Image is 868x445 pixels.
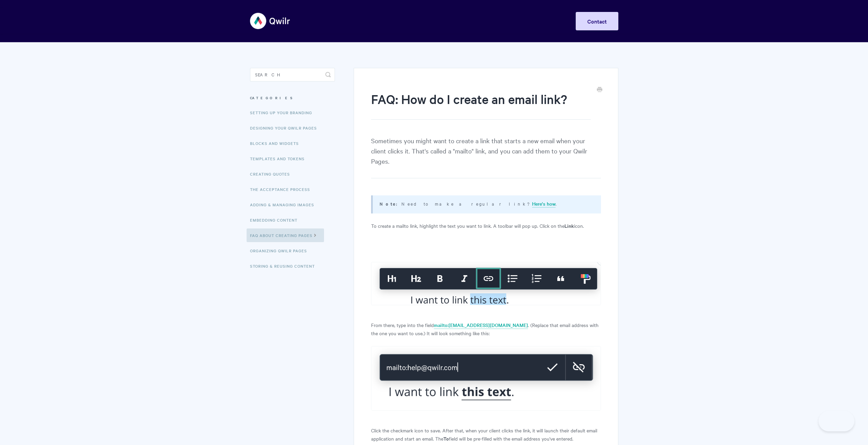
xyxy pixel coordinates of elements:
h1: FAQ: How do I create an email link? [371,90,590,120]
a: Organizing Qwilr Pages [250,244,312,257]
strong: Note: [380,201,401,207]
a: Here's how [532,200,556,208]
iframe: Toggle Customer Support [819,411,854,431]
p: Click the checkmark icon to save. After that, when your client clicks the link, it will launch th... [371,426,601,443]
p: From there, type into the field . (Replace that email address with the one you want to use.) It w... [371,321,601,337]
a: Templates and Tokens [250,152,310,165]
a: Creating Quotes [250,167,295,181]
a: FAQ About Creating Pages [247,228,324,242]
a: Blocks and Widgets [250,136,304,150]
a: The Acceptance Process [250,182,315,196]
img: Qwilr Help Center [250,8,291,34]
strong: To [443,435,449,442]
a: mailto:[EMAIL_ADDRESS][DOMAIN_NAME] [434,322,528,329]
strong: Link [564,222,574,229]
a: Setting up your Branding [250,106,317,119]
h3: Categories [250,92,335,104]
a: Storing & Reusing Content [250,259,320,273]
a: Adding & Managing Images [250,198,319,211]
a: Contact [576,12,618,30]
p: Need to make a regular link? . [380,199,592,208]
a: Embedding Content [250,213,303,227]
a: Print this Article [597,86,602,94]
p: To create a mailto link, highlight the text you want to link. A toolbar will pop up. Click on the... [371,222,601,230]
a: Designing Your Qwilr Pages [250,121,322,135]
p: Sometimes you might want to create a link that starts a new email when your client clicks it. Tha... [371,135,601,178]
input: Search [250,68,335,81]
